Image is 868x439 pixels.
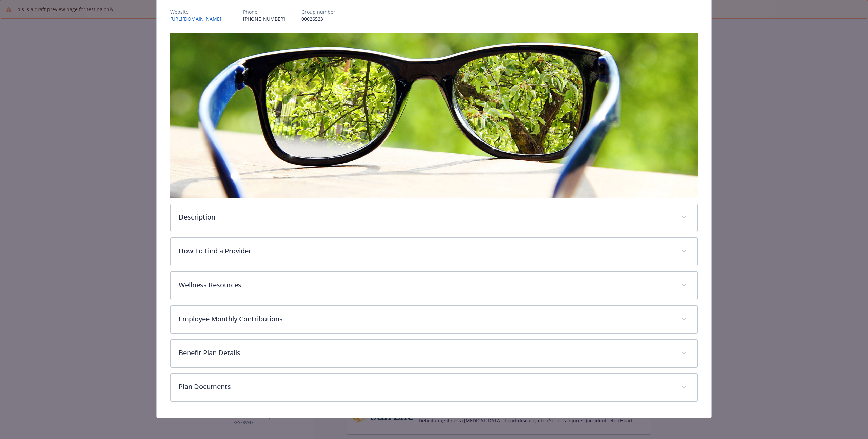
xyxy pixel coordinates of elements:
p: 00026523 [301,15,335,22]
img: banner [170,33,698,198]
p: [PHONE_NUMBER] [243,15,285,22]
p: Description [179,212,673,222]
a: [URL][DOMAIN_NAME] [170,16,227,22]
p: Group number [301,8,335,15]
div: Description [171,204,697,232]
p: Phone [243,8,285,15]
p: Wellness Resources [179,280,673,290]
div: Employee Monthly Contributions [171,306,697,333]
div: How To Find a Provider [171,238,697,266]
p: Benefit Plan Details [179,348,673,358]
p: Employee Monthly Contributions [179,314,673,324]
p: How To Find a Provider [179,246,673,256]
div: Plan Documents [171,374,697,401]
div: Benefit Plan Details [171,340,697,367]
p: Plan Documents [179,382,673,392]
p: Website [170,8,227,15]
div: Wellness Resources [171,272,697,300]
